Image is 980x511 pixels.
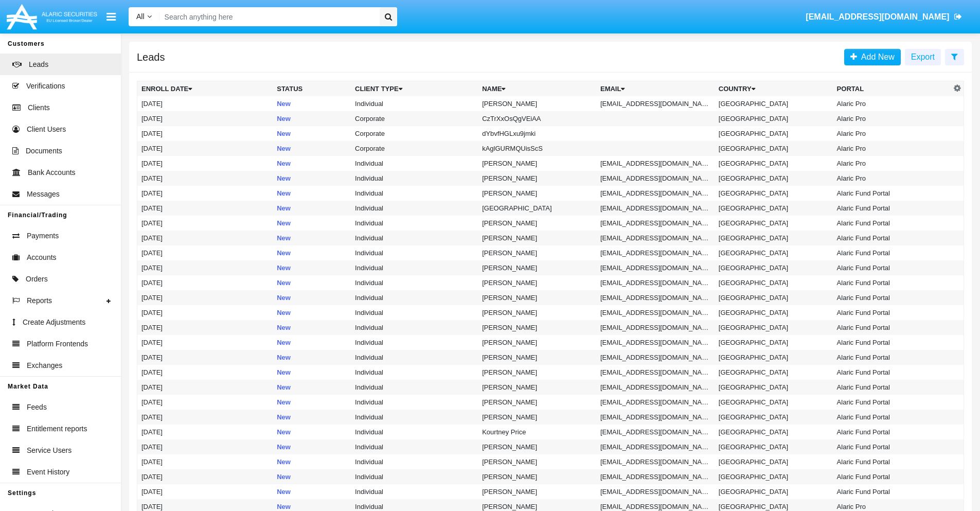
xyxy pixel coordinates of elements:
[715,81,833,97] th: Country
[478,410,596,425] td: [PERSON_NAME]
[136,12,145,21] span: All
[137,231,273,245] td: [DATE]
[137,484,273,499] td: [DATE]
[137,201,273,216] td: [DATE]
[833,469,951,484] td: Alaric Fund Portal
[351,156,478,171] td: Individual
[833,156,951,171] td: Alaric Pro
[596,350,715,365] td: [EMAIL_ADDRESS][DOMAIN_NAME]
[273,439,351,454] td: New
[351,320,478,335] td: Individual
[351,454,478,469] td: Individual
[137,186,273,201] td: [DATE]
[596,335,715,350] td: [EMAIL_ADDRESS][DOMAIN_NAME]
[596,216,715,231] td: [EMAIL_ADDRESS][DOMAIN_NAME]
[273,231,351,245] td: New
[715,320,833,335] td: [GEOGRAPHIC_DATA]
[351,395,478,410] td: Individual
[137,171,273,186] td: [DATE]
[715,469,833,484] td: [GEOGRAPHIC_DATA]
[596,290,715,305] td: [EMAIL_ADDRESS][DOMAIN_NAME]
[351,231,478,245] td: Individual
[596,260,715,275] td: [EMAIL_ADDRESS][DOMAIN_NAME]
[351,260,478,275] td: Individual
[596,305,715,320] td: [EMAIL_ADDRESS][DOMAIN_NAME]
[351,216,478,231] td: Individual
[26,274,48,285] span: Orders
[715,141,833,156] td: [GEOGRAPHIC_DATA]
[833,410,951,425] td: Alaric Fund Portal
[833,305,951,320] td: Alaric Fund Portal
[137,350,273,365] td: [DATE]
[911,52,935,61] span: Export
[833,171,951,186] td: Alaric Pro
[351,410,478,425] td: Individual
[833,395,951,410] td: Alaric Fund Portal
[351,335,478,350] td: Individual
[137,439,273,454] td: [DATE]
[478,171,596,186] td: [PERSON_NAME]
[273,380,351,395] td: New
[596,439,715,454] td: [EMAIL_ADDRESS][DOMAIN_NAME]
[715,260,833,275] td: [GEOGRAPHIC_DATA]
[715,454,833,469] td: [GEOGRAPHIC_DATA]
[478,201,596,216] td: [GEOGRAPHIC_DATA]
[715,216,833,231] td: [GEOGRAPHIC_DATA]
[596,156,715,171] td: [EMAIL_ADDRESS][DOMAIN_NAME]
[833,454,951,469] td: Alaric Fund Portal
[478,365,596,380] td: [PERSON_NAME]
[478,335,596,350] td: [PERSON_NAME]
[715,171,833,186] td: [GEOGRAPHIC_DATA]
[833,201,951,216] td: Alaric Fund Portal
[137,395,273,410] td: [DATE]
[27,231,59,241] span: Payments
[351,96,478,111] td: Individual
[351,439,478,454] td: Individual
[137,216,273,231] td: [DATE]
[273,484,351,499] td: New
[478,231,596,245] td: [PERSON_NAME]
[137,410,273,425] td: [DATE]
[27,124,66,135] span: Client Users
[273,275,351,290] td: New
[715,410,833,425] td: [GEOGRAPHIC_DATA]
[844,49,901,65] a: Add New
[137,126,273,141] td: [DATE]
[137,425,273,439] td: [DATE]
[715,365,833,380] td: [GEOGRAPHIC_DATA]
[351,305,478,320] td: Individual
[273,260,351,275] td: New
[137,290,273,305] td: [DATE]
[273,186,351,201] td: New
[137,454,273,469] td: [DATE]
[833,216,951,231] td: Alaric Fund Portal
[596,380,715,395] td: [EMAIL_ADDRESS][DOMAIN_NAME]
[715,380,833,395] td: [GEOGRAPHIC_DATA]
[857,52,895,61] span: Add New
[478,439,596,454] td: [PERSON_NAME]
[478,245,596,260] td: [PERSON_NAME]
[715,245,833,260] td: [GEOGRAPHIC_DATA]
[137,335,273,350] td: [DATE]
[596,186,715,201] td: [EMAIL_ADDRESS][DOMAIN_NAME]
[715,350,833,365] td: [GEOGRAPHIC_DATA]
[596,201,715,216] td: [EMAIL_ADDRESS][DOMAIN_NAME]
[273,290,351,305] td: New
[273,171,351,186] td: New
[5,2,99,32] img: Logo image
[273,410,351,425] td: New
[715,335,833,350] td: [GEOGRAPHIC_DATA]
[596,231,715,245] td: [EMAIL_ADDRESS][DOMAIN_NAME]
[833,96,951,111] td: Alaric Pro
[351,186,478,201] td: Individual
[715,439,833,454] td: [GEOGRAPHIC_DATA]
[273,454,351,469] td: New
[715,425,833,439] td: [GEOGRAPHIC_DATA]
[833,290,951,305] td: Alaric Fund Portal
[129,11,159,22] a: All
[478,469,596,484] td: [PERSON_NAME]
[478,305,596,320] td: [PERSON_NAME]
[833,350,951,365] td: Alaric Fund Portal
[833,425,951,439] td: Alaric Fund Portal
[137,365,273,380] td: [DATE]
